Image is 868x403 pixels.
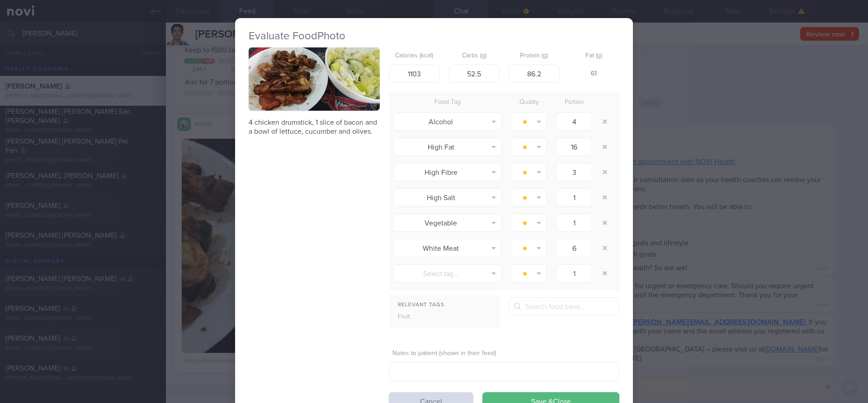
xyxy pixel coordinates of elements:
div: 61 [569,65,620,84]
label: Fat (g) [572,52,616,60]
input: 1.0 [556,138,592,156]
div: Relevant Tags [389,300,500,311]
h2: Evaluate Food Photo [249,29,619,43]
div: Portion [552,96,597,109]
button: High Salt [393,188,502,206]
div: Fruit [389,311,447,323]
label: Notes to patient (shown in their feed) [392,350,616,358]
label: Protein (g) [512,52,556,60]
img: 4 chicken drumstick, 1 slice of bacon and a bowl of lettuce, cucumber and olives. [249,47,380,111]
p: 4 chicken drumstick, 1 slice of bacon and a bowl of lettuce, cucumber and olives. [249,118,380,136]
input: 1.0 [556,112,592,131]
button: High Fat [393,138,502,156]
input: Search food bank... [509,297,619,315]
div: Food Tag [389,96,506,109]
input: 9 [509,65,560,83]
input: 1.0 [556,188,592,206]
button: Alcohol [393,112,502,131]
button: White Meat [393,239,502,257]
label: Carbs (g) [453,52,496,60]
input: 250 [389,65,440,83]
input: 33 [449,65,500,83]
label: Calories (kcal) [392,52,436,60]
button: Vegetable [393,214,502,232]
button: Select tag... [393,264,502,282]
input: 1.0 [556,264,592,282]
input: 1.0 [556,239,592,257]
input: 1.0 [556,163,592,181]
input: 1.0 [556,214,592,232]
button: High Fibre [393,163,502,181]
div: Quality [506,96,552,109]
